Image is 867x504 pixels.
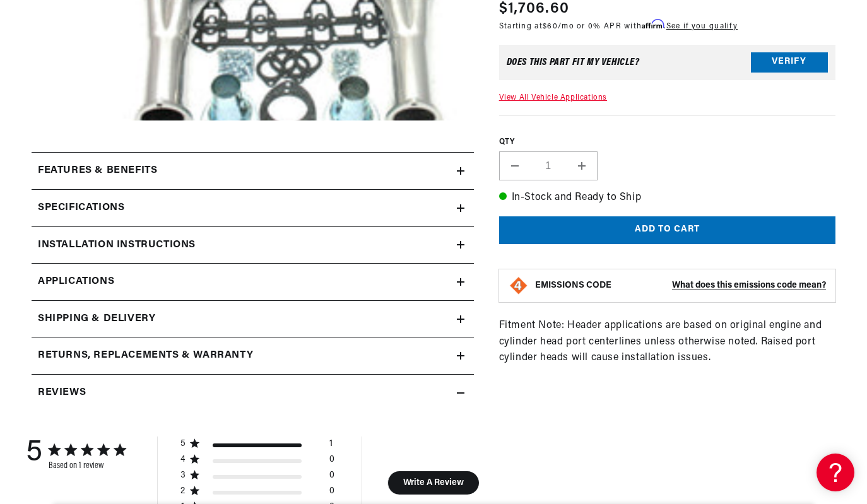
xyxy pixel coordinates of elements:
[180,454,186,466] div: 4
[38,163,157,179] h2: Features & Benefits
[38,200,124,216] h2: Specifications
[38,274,114,290] span: Applications
[509,276,529,296] img: Emissions code
[499,216,835,244] button: Add to cart
[38,237,196,254] h2: Installation instructions
[32,190,474,226] summary: Specifications
[499,20,738,32] p: Starting at /mo or 0% APR with .
[32,375,474,411] summary: Reviews
[499,93,607,101] a: View All Vehicle Applications
[329,486,334,501] div: 0
[543,23,558,30] span: $60
[32,301,474,337] summary: Shipping & Delivery
[329,470,334,486] div: 0
[180,470,186,481] div: 3
[751,52,828,72] button: Verify
[49,461,126,471] div: Based on 1 review
[38,348,253,364] h2: Returns, Replacements & Warranty
[180,438,186,450] div: 5
[38,385,86,401] h2: Reviews
[329,454,334,470] div: 0
[32,264,474,301] a: Applications
[499,137,835,148] label: QTY
[499,190,835,206] p: In-Stock and Ready to Ship
[26,437,42,471] div: 5
[642,20,664,29] span: Affirm
[32,227,474,264] summary: Installation instructions
[535,281,611,290] strong: EMISSIONS CODE
[180,470,334,486] div: 3 star by 0 reviews
[180,486,186,497] div: 2
[32,153,474,189] summary: Features & Benefits
[32,337,474,374] summary: Returns, Replacements & Warranty
[507,57,640,67] div: Does This part fit My vehicle?
[180,486,334,501] div: 2 star by 0 reviews
[666,23,738,30] a: See if you qualify - Learn more about Affirm Financing (opens in modal)
[38,311,155,327] h2: Shipping & Delivery
[535,280,826,291] button: EMISSIONS CODEWhat does this emissions code mean?
[387,471,479,495] button: Write A Review
[672,281,826,290] strong: What does this emissions code mean?
[180,438,334,454] div: 5 star by 1 reviews
[329,438,333,454] div: 1
[180,454,334,470] div: 4 star by 0 reviews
